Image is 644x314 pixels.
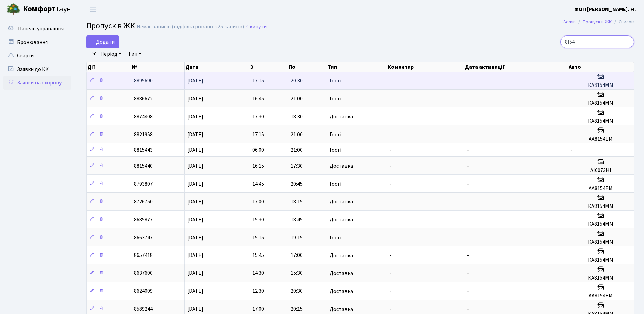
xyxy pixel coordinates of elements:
[330,235,341,240] span: Гості
[3,22,71,35] a: Панель управління
[3,76,71,90] a: Заявки на охорону
[390,270,392,277] span: -
[98,48,124,60] a: Період
[131,62,185,72] th: №
[252,113,264,120] span: 17:30
[7,3,20,16] img: logo.png
[252,146,264,154] span: 06:00
[390,252,392,259] span: -
[571,118,631,124] h5: КА8154ММ
[291,77,303,84] span: 20:30
[571,82,631,89] h5: КА8154ММ
[291,270,303,277] span: 15:30
[330,199,353,204] span: Доставка
[187,234,204,241] span: [DATE]
[291,288,303,295] span: 20:30
[574,5,636,14] a: ФОП [PERSON_NAME]. Н.
[252,306,264,313] span: 17:00
[390,162,392,170] span: -
[330,132,341,137] span: Гості
[390,180,392,188] span: -
[291,180,303,188] span: 20:45
[252,77,264,84] span: 17:15
[390,77,392,84] span: -
[390,113,392,120] span: -
[467,162,469,170] span: -
[387,62,464,72] th: Коментар
[291,146,303,154] span: 21:00
[330,163,353,169] span: Доставка
[390,198,392,206] span: -
[330,289,353,294] span: Доставка
[134,113,153,120] span: 8874408
[330,271,353,276] span: Доставка
[390,216,392,223] span: -
[187,270,204,277] span: [DATE]
[291,113,303,120] span: 18:30
[291,306,303,313] span: 20:15
[134,162,153,170] span: 8815440
[252,288,264,295] span: 12:30
[330,307,353,312] span: Доставка
[291,234,303,241] span: 19:15
[187,77,204,84] span: [DATE]
[134,95,153,102] span: 8886672
[187,216,204,223] span: [DATE]
[252,270,264,277] span: 14:30
[390,95,392,102] span: -
[467,131,469,138] span: -
[330,181,341,187] span: Гості
[23,4,71,15] span: Таун
[571,221,631,227] h5: КА8154ММ
[187,113,204,120] span: [DATE]
[134,146,153,154] span: 8815443
[187,95,204,102] span: [DATE]
[291,216,303,223] span: 18:45
[568,62,634,72] th: Авто
[467,113,469,120] span: -
[467,146,469,154] span: -
[252,234,264,241] span: 15:15
[187,131,204,138] span: [DATE]
[571,293,631,299] h5: АА8154ЕМ
[187,288,204,295] span: [DATE]
[288,62,327,72] th: По
[187,180,204,188] span: [DATE]
[467,306,469,313] span: -
[467,270,469,277] span: -
[134,234,153,241] span: 8663747
[291,95,303,102] span: 21:00
[571,146,573,154] span: -
[86,35,119,48] a: Додати
[330,114,353,119] span: Доставка
[252,198,264,206] span: 17:00
[246,24,267,30] a: Скинути
[187,306,204,313] span: [DATE]
[330,217,353,222] span: Доставка
[87,62,131,72] th: Дії
[571,185,631,192] h5: АА8154ЕМ
[134,216,153,223] span: 8685877
[91,38,115,46] span: Додати
[330,147,341,153] span: Гості
[185,62,249,72] th: Дата
[249,62,288,72] th: З
[571,203,631,210] h5: КА8154ММ
[571,257,631,263] h5: КА8154ММ
[134,306,153,313] span: 8589244
[252,216,264,223] span: 15:30
[467,180,469,188] span: -
[571,239,631,245] h5: КА8154ММ
[291,198,303,206] span: 18:15
[390,306,392,313] span: -
[553,15,644,29] nav: breadcrumb
[390,288,392,295] span: -
[464,62,568,72] th: Дата активації
[134,252,153,259] span: 8657418
[390,234,392,241] span: -
[291,131,303,138] span: 21:00
[390,131,392,138] span: -
[560,35,634,48] input: Пошук...
[134,288,153,295] span: 8624009
[23,4,55,15] b: Комфорт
